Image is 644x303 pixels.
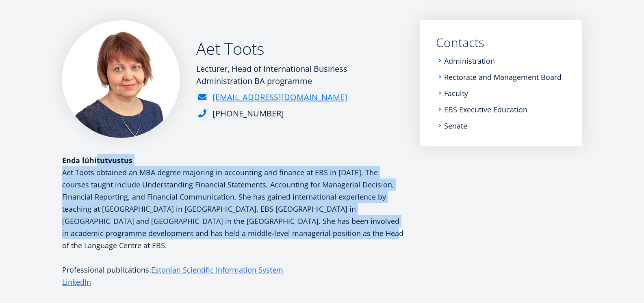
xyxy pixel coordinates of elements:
[62,166,403,251] p: Aet Toots obtained an MBA degree majoring in accounting and finance at EBS in [DATE]. The courses...
[444,105,527,114] a: EBS Executive Education
[444,57,495,65] a: Administration
[444,122,467,130] a: Senate
[62,276,91,288] a: LinkedIn
[196,63,403,87] div: Lecturer, Head of International Business Administration BA programme
[62,154,403,166] div: Enda lühitutvustus
[444,73,562,81] a: Rectorate and Management Board
[62,20,180,138] img: aet toots
[212,91,347,103] a: [EMAIL_ADDRESS][DOMAIN_NAME]
[212,107,284,120] div: [PHONE_NUMBER]
[436,37,566,49] a: Contacts
[444,89,468,97] a: Faculty
[196,39,403,59] h2: Aet Toots
[151,264,283,276] a: Estonian Scientific Information System
[62,264,403,276] p: Professional publications:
